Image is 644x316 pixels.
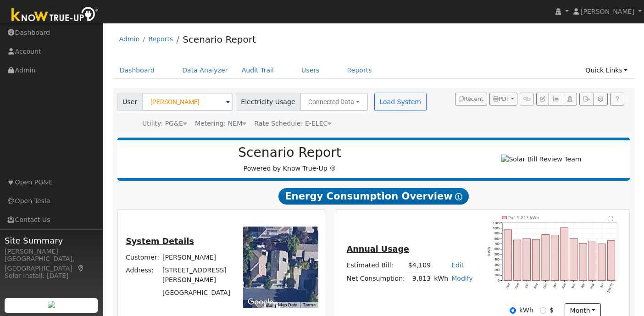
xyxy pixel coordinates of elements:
[514,240,521,280] rect: onclick=""
[345,259,406,272] td: Estimated Bill:
[451,261,464,269] a: Edit
[278,302,297,308] button: Map Data
[175,62,235,79] a: Data Analyzer
[550,305,554,315] label: $
[345,272,406,285] td: Net Consumption:
[48,301,55,308] img: retrieve
[113,62,162,79] a: Dashboard
[579,244,587,281] rect: onclick=""
[195,119,246,128] div: Metering: NEM
[598,244,605,281] rect: onclick=""
[124,264,161,287] td: Address:
[494,237,500,240] text: 800
[245,296,276,308] a: Open this area in Google Maps (opens a new window)
[374,93,427,111] button: Load System
[455,93,487,105] button: Recent
[148,35,173,43] a: Reports
[494,253,500,256] text: 500
[494,247,500,250] text: 600
[294,62,327,79] a: Users
[278,188,468,205] span: Energy Consumption Overview
[524,283,529,288] text: Oct
[501,155,581,164] img: Solar Bill Review Team
[609,216,613,221] text: 
[406,259,432,272] td: $4,109
[493,227,500,230] text: 1000
[504,230,511,280] rect: onclick=""
[493,96,510,102] span: PDF
[122,145,458,173] div: Powered by Know True-Up ®
[494,263,500,266] text: 300
[563,93,577,105] button: Login As
[5,271,98,281] div: Solar Install: [DATE]
[494,232,500,235] text: 900
[494,242,500,245] text: 700
[543,283,548,289] text: Dec
[451,275,473,282] a: Modify
[142,119,187,128] div: Utility: PG&E
[607,283,614,293] text: [DATE]
[533,283,539,289] text: Nov
[523,238,530,280] rect: onclick=""
[236,93,300,111] span: Electricity Usage
[540,307,546,314] input: $
[127,145,453,161] h2: Scenario Report
[235,62,281,79] a: Audit Trail
[161,287,233,299] td: [GEOGRAPHIC_DATA]
[489,93,517,105] button: PDF
[519,305,533,315] label: kWh
[571,283,576,289] text: Mar
[551,235,559,280] rect: onclick=""
[5,234,98,247] span: Site Summary
[561,283,566,289] text: Feb
[142,93,233,111] input: Select a User
[455,193,462,200] i: Show Help
[300,93,368,111] button: Connected Data
[549,93,563,105] button: Multi-Series Graph
[508,216,539,220] text: Pull 9,813 kWh
[406,272,432,285] td: 9,813
[5,254,98,273] div: [GEOGRAPHIC_DATA], [GEOGRAPHIC_DATA]
[266,302,272,308] button: Keyboard shortcuts
[124,251,161,264] td: Customer:
[552,283,557,288] text: Jan
[161,264,233,287] td: [STREET_ADDRESS][PERSON_NAME]
[561,227,568,280] rect: onclick=""
[533,239,540,280] rect: onclick=""
[589,283,595,289] text: May
[494,273,500,277] text: 100
[347,244,409,254] u: Annual Usage
[493,222,500,225] text: 1100
[126,237,194,246] u: System Details
[117,93,143,111] span: User
[581,283,586,288] text: Apr
[161,251,233,264] td: [PERSON_NAME]
[594,93,608,105] button: Settings
[5,247,98,256] div: [PERSON_NAME]
[581,8,634,15] span: [PERSON_NAME]
[610,93,624,105] a: Help Link
[303,302,316,307] a: Terms (opens in new tab)
[487,247,491,256] text: kWh
[510,307,516,314] input: kWh
[579,93,594,105] button: Export Interval Data
[498,279,500,282] text: 0
[494,268,500,272] text: 200
[245,296,276,308] img: Google
[7,5,103,26] img: Know True-Up
[570,238,577,281] rect: onclick=""
[77,265,85,272] a: Map
[536,93,549,105] button: Edit User
[578,62,634,79] a: Quick Links
[505,283,511,289] text: Aug
[515,283,520,289] text: Sep
[494,258,500,261] text: 400
[542,235,549,281] rect: onclick=""
[600,283,605,288] text: Jun
[433,272,450,285] td: kWh
[340,62,379,79] a: Reports
[608,241,615,281] rect: onclick=""
[183,34,256,45] a: Scenario Report
[254,120,332,127] span: Alias: HEELEC
[589,241,596,281] rect: onclick=""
